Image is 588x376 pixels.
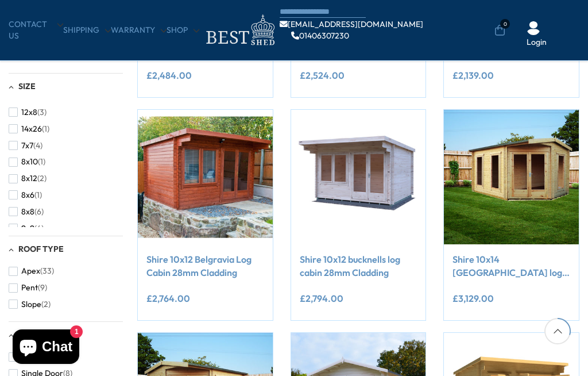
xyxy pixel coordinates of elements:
ins: £2,524.00 [300,71,345,80]
span: (1) [40,91,48,101]
span: 12x18 [21,91,40,101]
img: User Icon [527,21,540,35]
span: Apex [21,266,40,276]
button: 8x8 [9,204,44,220]
ins: £3,129.00 [452,294,494,303]
a: Shipping [63,25,111,36]
span: (4) [33,141,42,151]
span: (2) [37,174,47,183]
img: Shire 10x14 Lambridge Corner log cabin 28mm logs - Best Shed [444,110,579,245]
img: Shire 10x12 bucknells log cabin 28mm Cladding - Best Shed [291,110,426,245]
a: Shire 10x12 Belgravia Log Cabin 28mm Cladding [146,253,264,279]
button: 8x10 [9,154,45,170]
img: logo [199,11,280,49]
button: 8x12 [9,170,47,187]
span: 8x10 [21,157,38,167]
a: Shire 10x12 bucknells log cabin 28mm Cladding [300,253,417,279]
span: Slope [21,300,41,309]
span: 12x8 [21,108,37,117]
button: 9x9 [9,220,44,237]
button: 14x26 [9,121,49,137]
a: Shire 10x14 [GEOGRAPHIC_DATA] log cabin 28mm logs [452,253,570,279]
span: (33) [40,266,54,276]
button: Apex [9,263,54,279]
span: (6) [34,207,44,217]
span: (3) [37,108,47,117]
a: Login [527,37,547,48]
span: (4) [34,224,44,233]
span: 0 [500,19,510,29]
span: 14x26 [21,124,42,134]
a: [EMAIL_ADDRESS][DOMAIN_NAME] [280,20,423,28]
span: 8x8 [21,207,34,217]
button: 7x7 [9,137,42,154]
ins: £2,484.00 [146,71,192,80]
span: (1) [42,124,49,134]
span: (2) [41,300,51,309]
a: Warranty [111,25,167,36]
span: (1) [38,157,45,167]
button: 12x8 [9,104,47,121]
span: 8x6 [21,190,34,200]
inbox-online-store-chat: Shopify online store chat [9,329,83,367]
button: Double Door [9,349,79,366]
ins: £2,139.00 [452,71,494,80]
span: Size [18,81,36,91]
ins: £2,794.00 [300,294,343,303]
img: Shire 10x12 Belgravia Log Cabin 19mm Cladding - Best Shed [138,110,273,245]
span: 9x9 [21,224,34,233]
a: 0 [494,25,505,36]
a: 01406307230 [291,32,349,40]
button: Slope [9,296,51,313]
span: Pent [21,283,38,293]
ins: £2,764.00 [146,294,190,303]
span: 7x7 [21,141,33,151]
span: (1) [34,190,42,200]
button: 8x6 [9,187,42,204]
span: Roof Type [18,244,64,254]
a: CONTACT US [9,19,63,41]
span: (9) [38,283,47,293]
span: 8x12 [21,174,37,183]
button: Pent [9,279,47,296]
a: Shop [167,25,199,36]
